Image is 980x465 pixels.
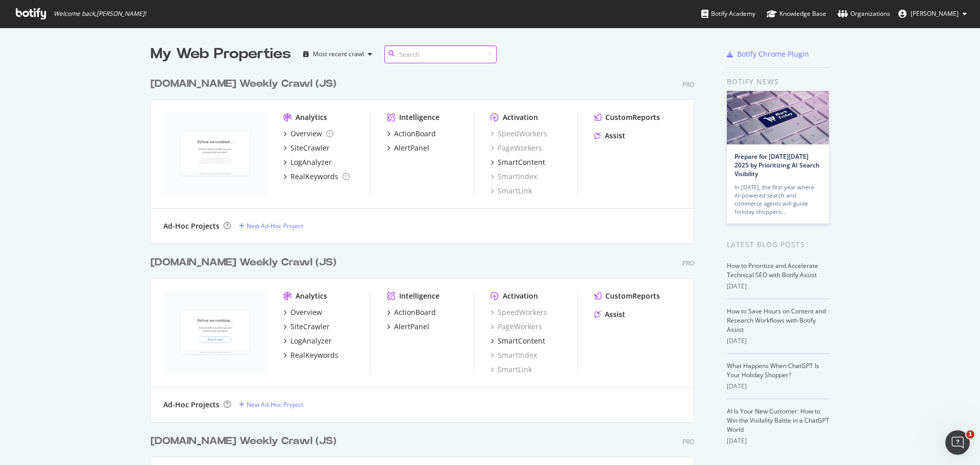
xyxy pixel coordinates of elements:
[491,336,545,346] a: SmartContent
[605,291,660,301] div: CustomReports
[727,261,818,279] a: How to Prioritize and Accelerate Technical SEO with Botify Assist
[594,309,625,320] a: Assist
[966,430,974,438] span: 1
[247,400,303,409] div: New Ad-Hoc Project
[727,91,829,144] img: Prepare for Black Friday 2025 by Prioritizing AI Search Visibility
[491,172,537,182] a: SmartIndex
[384,45,497,63] input: Search
[503,291,538,301] div: Activation
[394,322,429,332] div: AlertPanel
[296,291,327,301] div: Analytics
[594,112,660,123] a: CustomReports
[313,51,364,57] div: Most recent crawl
[387,129,436,139] a: ActionBoard
[727,307,826,334] a: How to Save Hours on Content and Research Workflows with Botify Assist
[491,143,542,153] a: PageWorkers
[734,152,820,178] a: Prepare for [DATE][DATE] 2025 by Prioritizing AI Search Visibility
[727,407,829,434] a: AI Is Your New Customer: How to Win the Visibility Battle in a ChatGPT World
[163,112,267,195] img: https://www.luxilon.com/
[890,6,975,22] button: [PERSON_NAME]
[734,183,821,216] div: In [DATE], the first year where AI-powered search and commerce agents will guide holiday shoppers…
[498,157,545,167] div: SmartContent
[290,350,338,360] div: RealKeywords
[498,336,545,346] div: SmartContent
[737,49,809,59] div: Botify Chrome Plugin
[911,9,959,18] span: Lindsey Wasson
[727,336,829,346] div: [DATE]
[605,131,625,141] div: Assist
[727,239,829,250] div: Latest Blog Posts
[283,143,330,153] a: SiteCrawler
[299,46,376,62] button: Most recent crawl
[290,157,332,167] div: LogAnalyzer
[945,430,970,455] iframe: Intercom live chat
[283,350,338,360] a: RealKeywords
[387,143,429,153] a: AlertPanel
[283,336,332,346] a: LogAnalyzer
[605,112,660,123] div: CustomReports
[151,255,340,270] a: [DOMAIN_NAME] Weekly Crawl (JS)
[491,307,547,317] a: SpeedWorkers
[151,77,336,91] div: [DOMAIN_NAME] Weekly Crawl (JS)
[290,322,330,332] div: SiteCrawler
[163,400,219,410] div: Ad-Hoc Projects
[727,76,829,87] div: Botify news
[283,307,322,317] a: Overview
[387,322,429,332] a: AlertPanel
[503,112,538,123] div: Activation
[605,309,625,320] div: Assist
[491,322,542,332] a: PageWorkers
[394,307,436,317] div: ActionBoard
[163,221,219,231] div: Ad-Hoc Projects
[151,434,340,449] a: [DOMAIN_NAME] Weekly Crawl (JS)
[283,129,333,139] a: Overview
[727,361,819,379] a: What Happens When ChatGPT Is Your Holiday Shopper?
[290,336,332,346] div: LogAnalyzer
[491,129,547,139] a: SpeedWorkers
[394,143,429,153] div: AlertPanel
[387,307,436,317] a: ActionBoard
[767,9,826,19] div: Knowledge Base
[151,255,336,270] div: [DOMAIN_NAME] Weekly Crawl (JS)
[727,49,809,59] a: Botify Chrome Plugin
[838,9,890,19] div: Organizations
[239,400,303,409] a: New Ad-Hoc Project
[239,222,303,230] a: New Ad-Hoc Project
[701,9,755,19] div: Botify Academy
[727,436,829,446] div: [DATE]
[247,222,303,230] div: New Ad-Hoc Project
[296,112,327,123] div: Analytics
[163,291,267,374] img: https://www.atecsports.com/
[290,307,322,317] div: Overview
[290,172,338,182] div: RealKeywords
[283,172,350,182] a: RealKeywords
[394,129,436,139] div: ActionBoard
[682,259,694,267] div: Pro
[283,157,332,167] a: LogAnalyzer
[151,77,340,91] a: [DOMAIN_NAME] Weekly Crawl (JS)
[290,129,322,139] div: Overview
[491,157,545,167] a: SmartContent
[399,291,439,301] div: Intelligence
[151,44,291,64] div: My Web Properties
[491,186,532,196] a: SmartLink
[682,437,694,446] div: Pro
[290,143,330,153] div: SiteCrawler
[491,350,537,360] a: SmartIndex
[594,291,660,301] a: CustomReports
[54,10,146,18] span: Welcome back, [PERSON_NAME] !
[283,322,330,332] a: SiteCrawler
[399,112,439,123] div: Intelligence
[594,131,625,141] a: Assist
[491,364,532,375] a: SmartLink
[151,434,336,449] div: [DOMAIN_NAME] Weekly Crawl (JS)
[727,382,829,391] div: [DATE]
